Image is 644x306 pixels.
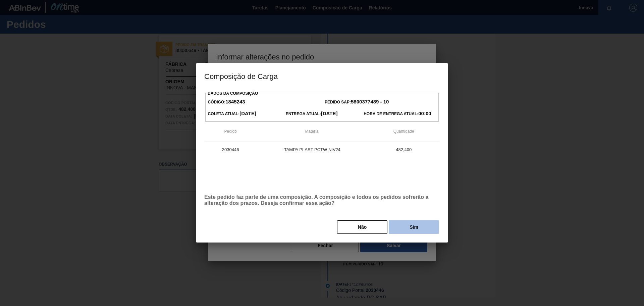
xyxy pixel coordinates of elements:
[305,129,320,134] span: Material
[389,220,439,234] button: Sim
[325,100,389,104] span: Pedido SAP:
[224,129,236,134] span: Pedido
[337,220,387,234] button: Não
[208,112,256,116] span: Coleta Atual:
[321,111,338,116] strong: [DATE]
[364,112,431,116] span: Hora de Entrega Atual:
[368,141,440,158] td: 482,400
[204,194,440,206] p: Este pedido faz parte de uma composição. A composição e todos os pedidos sofrerão a alteração dos...
[393,129,414,134] span: Quantidade
[225,99,245,104] strong: 1845243
[208,100,245,104] span: Código:
[286,112,338,116] span: Entrega Atual:
[208,91,258,96] label: Dados da Composição
[257,141,368,158] td: TAMPA PLAST PCTW NIV24
[418,111,431,116] strong: 00:00
[196,63,448,89] h3: Composição de Carga
[204,141,257,158] td: 2030446
[351,99,389,104] strong: 5800377489 - 10
[239,111,256,116] strong: [DATE]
